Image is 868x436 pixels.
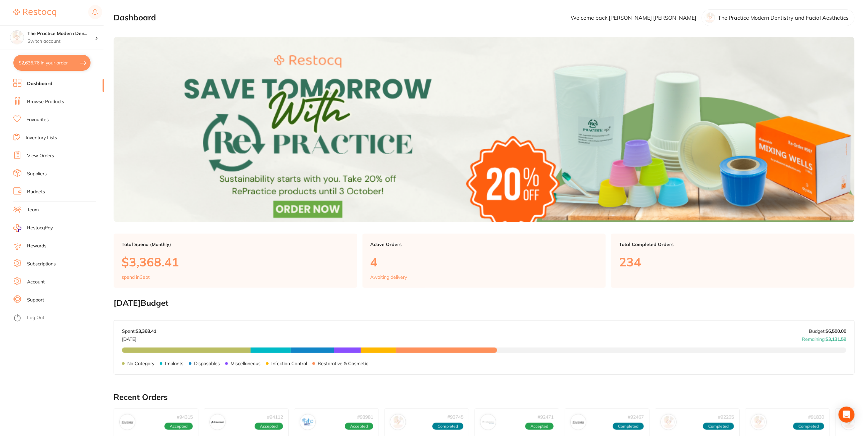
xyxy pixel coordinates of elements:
[194,361,220,366] p: Disposables
[571,15,696,21] p: Welcome back, [PERSON_NAME] [PERSON_NAME]
[13,55,91,71] button: $2,636.76 in your order
[165,361,183,366] p: Implants
[27,261,56,267] a: Subscriptions
[371,274,407,280] p: Awaiting delivery
[267,414,283,420] p: # 94112
[703,423,734,430] span: Completed
[392,416,404,428] img: CH2
[432,423,463,430] span: Completed
[27,38,95,45] p: Switch account
[27,30,95,37] h4: The Practice Modern Dentistry and Facial Aesthetics
[718,414,734,420] p: # 92205
[371,242,598,247] p: Active Orders
[27,80,52,87] a: Dashboard
[572,416,585,428] img: Independent Dental
[809,329,846,334] p: Budget:
[177,414,193,420] p: # 94315
[619,242,847,247] p: Total Completed Orders
[628,414,644,420] p: # 92467
[122,255,349,269] p: $3,368.41
[27,189,45,195] a: Budgets
[13,9,56,17] img: Restocq Logo
[13,224,53,232] a: RestocqPay
[114,13,156,22] h2: Dashboard
[27,279,45,285] a: Account
[482,416,494,428] img: Amalgadent
[363,234,606,288] a: Active Orders4Awaiting delivery
[27,98,64,105] a: Browse Products
[122,274,150,280] p: spend in Sept
[718,15,849,21] p: The Practice Modern Dentistry and Facial Aesthetics
[301,416,314,428] img: AHP Dental and Medical
[27,243,46,249] a: Rewards
[114,298,855,308] h2: [DATE] Budget
[122,242,349,247] p: Total Spend (Monthly)
[752,416,765,428] img: CH2
[27,171,47,177] a: Suppliers
[662,416,675,428] img: CH2
[26,135,57,141] a: Inventory Lists
[371,255,598,269] p: 4
[255,423,283,430] span: Accepted
[826,336,846,342] strong: $3,131.59
[611,234,855,288] a: Total Completed Orders234
[26,117,49,123] a: Favourites
[27,314,44,321] a: Log Out
[114,37,855,222] img: Dashboard
[13,313,102,323] button: Log Out
[613,423,644,430] span: Completed
[10,31,24,44] img: The Practice Modern Dentistry and Facial Aesthetics
[27,153,54,159] a: View Orders
[27,297,44,303] a: Support
[793,423,824,430] span: Completed
[122,329,156,334] p: Spent:
[525,423,554,430] span: Accepted
[231,361,261,366] p: Miscellaneous
[271,361,307,366] p: Infection Control
[164,423,193,430] span: Accepted
[211,416,224,428] img: Straumann
[13,5,56,20] a: Restocq Logo
[538,414,554,420] p: # 92471
[114,234,357,288] a: Total Spend (Monthly)$3,368.41spend inSept
[27,207,39,213] a: Team
[802,334,846,342] p: Remaining:
[136,328,156,334] strong: $3,368.41
[808,414,824,420] p: # 91830
[318,361,368,366] p: Restorative & Cosmetic
[27,225,53,231] span: RestocqPay
[122,334,156,342] p: [DATE]
[13,224,21,232] img: RestocqPay
[826,328,846,334] strong: $6,500.00
[114,393,855,402] h2: Recent Orders
[839,407,855,423] div: Open Intercom Messenger
[345,423,373,430] span: Accepted
[619,255,847,269] p: 234
[121,416,134,428] img: Independent Dental
[357,414,373,420] p: # 93981
[447,414,463,420] p: # 93745
[127,361,154,366] p: No Category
